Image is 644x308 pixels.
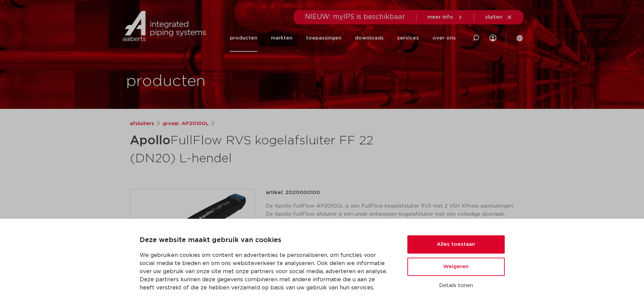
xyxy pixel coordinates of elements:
[305,14,405,20] span: NIEUW: myIPS is beschikbaar
[140,235,391,246] p: Deze website maakt gebruik van cookies
[485,14,512,20] a: sluiten
[407,235,505,254] button: Alles toestaan
[271,24,292,52] a: markten
[355,24,384,52] a: downloads
[230,24,456,52] nav: Menu
[427,15,453,20] span: meer info
[397,24,419,52] a: services
[140,251,391,292] p: We gebruiken cookies om content en advertenties te personaliseren, om functies voor social media ...
[126,71,206,92] h1: producten
[266,189,320,197] p: artikel: 2020000100
[485,15,502,20] span: sluiten
[432,24,456,52] a: over ons
[130,120,154,128] a: afsluiters
[230,24,257,52] a: producten
[306,24,341,52] a: toepassingen
[427,14,463,20] a: meer info
[490,24,496,52] div: my IPS
[130,135,170,147] strong: Apollo
[163,120,209,128] a: groep: AP20100L
[407,258,505,276] button: Weigeren
[130,131,384,167] h1: FullFlow RVS kogelafsluiter FF 22 (DN20) L-hendel
[407,280,505,291] button: Details tonen
[266,202,515,235] p: De Apollo FullFlow AP20100L is een FullFlow kogelafsluiter RVS met 2 VSH XPress aansluitingen. De...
